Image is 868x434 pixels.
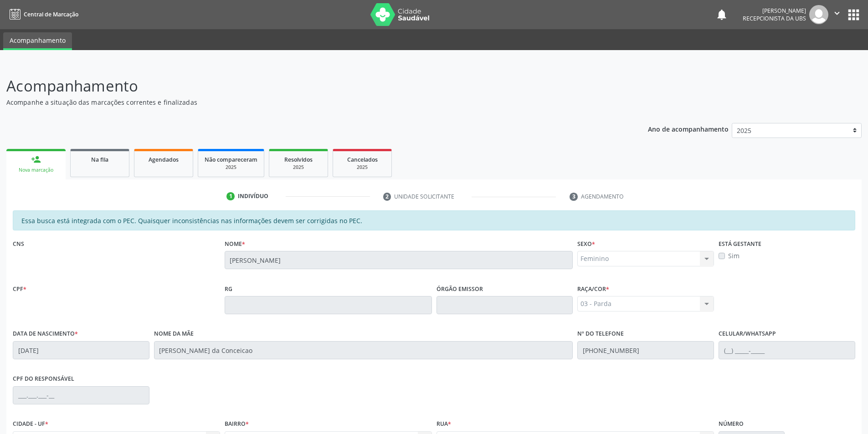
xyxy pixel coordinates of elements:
[648,123,729,134] p: Ano de acompanhamento
[225,237,245,251] label: Nome
[743,15,806,22] span: Recepcionista da UBS
[31,154,41,164] div: person_add
[832,8,842,18] i: 
[91,156,108,163] span: Na fila
[225,282,232,296] label: RG
[13,210,855,230] div: Essa busca está integrada com o PEC. Quaisquer inconsistências nas informações devem ser corrigid...
[6,75,605,97] p: Acompanhamento
[13,282,26,296] label: CPF
[719,341,855,359] input: (__) _____-_____
[13,417,48,431] label: CIDADE - UF
[13,372,74,386] label: CPF do responsável
[828,5,846,24] button: 
[437,417,451,431] label: Rua
[13,167,59,174] div: Nova marcação
[276,164,321,171] div: 2025
[149,156,179,163] span: Agendados
[3,32,72,50] a: Acompanhamento
[339,164,385,171] div: 2025
[225,417,249,431] label: BAIRRO
[846,7,862,23] button: apps
[728,251,740,260] label: Sim
[577,341,714,359] input: (__) _____-_____
[6,97,605,107] p: Acompanhe a situação das marcações correntes e finalizadas
[719,417,744,431] label: Número
[437,282,483,296] label: Órgão emissor
[715,8,728,21] button: notifications
[24,10,78,18] span: Central de Marcação
[226,192,235,200] div: 1
[347,156,378,163] span: Cancelados
[13,341,149,359] input: __/__/____
[743,7,806,15] div: [PERSON_NAME]
[577,237,595,251] label: Sexo
[13,386,149,404] input: ___.___.___-__
[238,192,268,200] div: Indivíduo
[6,7,78,22] a: Central de Marcação
[284,156,313,163] span: Resolvidos
[13,237,24,251] label: CNS
[809,5,828,24] img: img
[154,327,194,341] label: Nome da mãe
[577,327,624,341] label: Nº do Telefone
[719,237,761,251] label: Está gestante
[719,327,776,341] label: Celular/WhatsApp
[205,156,257,163] span: Não compareceram
[205,164,257,171] div: 2025
[13,327,78,341] label: Data de nascimento
[577,282,609,296] label: Raça/cor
